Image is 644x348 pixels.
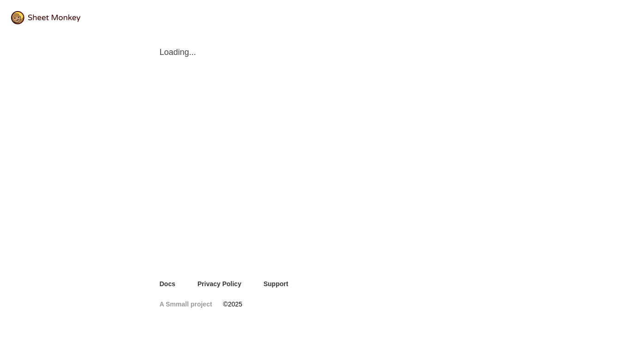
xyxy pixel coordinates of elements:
a: Docs [160,279,175,288]
span: © 2025 [223,300,242,309]
a: Support [264,279,289,288]
a: Privacy Policy [198,279,241,288]
a: A Smmall project [160,300,212,309]
img: logo@2x.png [11,11,80,24]
span: Loading... [160,47,485,58]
